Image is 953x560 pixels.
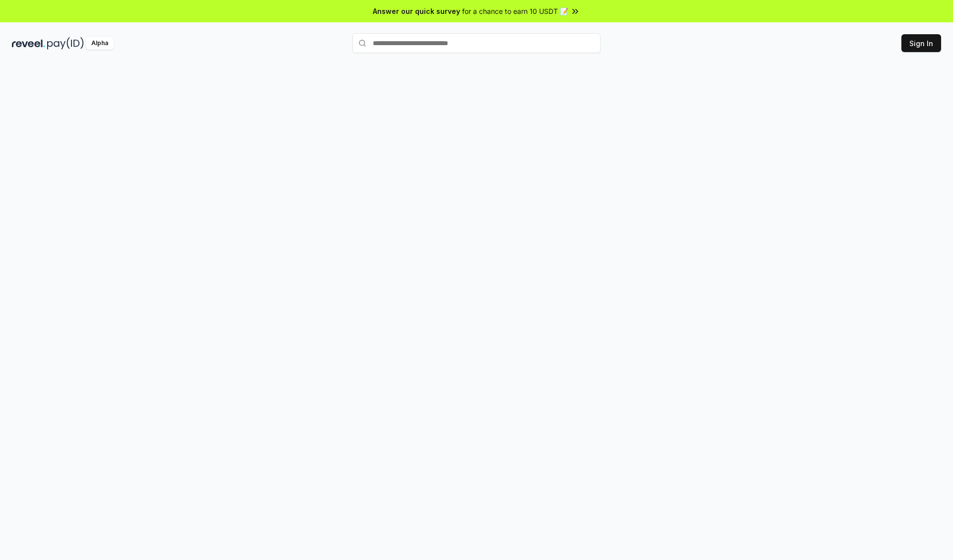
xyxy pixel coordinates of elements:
img: pay_id [47,37,84,50]
button: Sign In [901,34,941,52]
span: Answer our quick survey [373,6,460,16]
span: for a chance to earn 10 USDT 📝 [462,6,568,16]
div: Alpha [86,37,114,50]
img: reveel_dark [12,37,45,50]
